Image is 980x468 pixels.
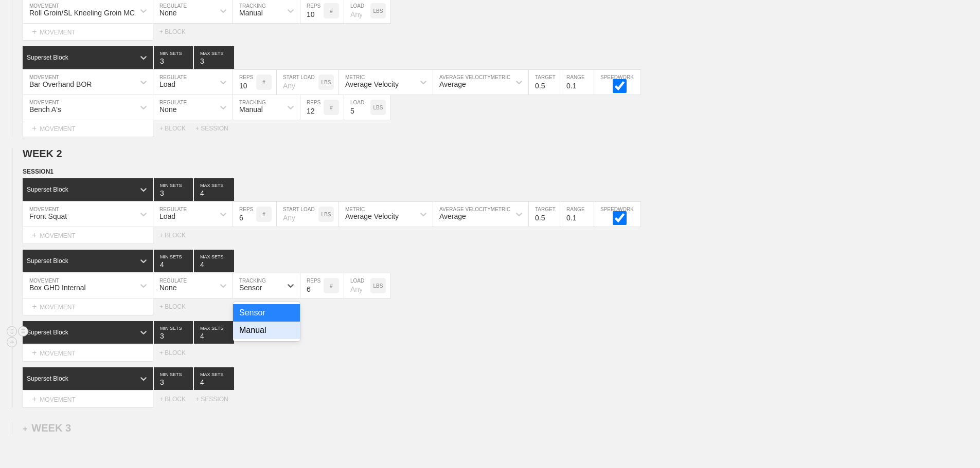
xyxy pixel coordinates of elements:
[439,212,466,220] div: Average
[795,349,980,468] iframe: Chat Widget
[239,9,263,17] div: Manual
[23,424,27,433] span: +
[344,95,370,120] input: Any
[262,80,265,85] p: #
[159,125,195,132] div: + BLOCK
[159,105,176,114] div: None
[330,283,333,289] p: #
[322,212,331,217] p: LBS
[32,302,37,311] span: +
[194,321,234,344] input: None
[27,329,68,336] div: Superset Block
[322,80,331,85] p: LBS
[29,105,61,114] div: Bench A's
[194,250,234,272] input: None
[330,105,333,110] p: #
[194,46,234,69] input: None
[23,148,62,159] span: WEEK 2
[32,124,37,133] span: +
[233,304,300,322] div: Sensor
[344,273,370,298] input: Any
[373,105,383,110] p: LBS
[29,212,67,220] div: Front Squat
[23,24,153,41] div: MOVEMENT
[330,8,333,14] p: #
[159,284,176,292] div: None
[23,168,54,175] span: SESSION 1
[159,396,195,403] div: + BLOCK
[373,8,383,14] p: LBS
[239,284,262,292] div: Sensor
[439,80,466,88] div: Average
[239,105,263,114] div: Manual
[29,284,86,292] div: Box GHD Internal
[32,27,37,36] span: +
[194,178,234,201] input: None
[23,422,71,434] div: WEEK 3
[159,80,175,88] div: Load
[159,303,195,310] div: + BLOCK
[195,396,237,403] div: + SESSION
[345,212,399,220] div: Average Velocity
[32,348,37,357] span: +
[262,212,265,217] p: #
[345,80,399,88] div: Average Velocity
[159,28,195,35] div: + BLOCK
[195,125,237,132] div: + SESSION
[27,54,68,61] div: Superset Block
[32,231,37,239] span: +
[29,9,140,17] div: Roll Groin/SL Kneeling Groin MOB
[194,367,234,390] input: None
[159,232,195,239] div: + BLOCK
[233,322,300,339] div: Manual
[23,120,153,137] div: MOVEMENT
[159,349,195,357] div: + BLOCK
[29,80,92,88] div: Bar Overhand BOR
[277,202,318,227] input: Any
[159,9,176,17] div: None
[27,375,68,382] div: Superset Block
[23,391,153,408] div: MOVEMENT
[23,227,153,244] div: MOVEMENT
[27,257,68,265] div: Superset Block
[23,298,153,315] div: MOVEMENT
[27,186,68,193] div: Superset Block
[32,395,37,403] span: +
[277,70,318,95] input: Any
[23,345,153,362] div: MOVEMENT
[159,212,175,220] div: Load
[373,283,383,289] p: LBS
